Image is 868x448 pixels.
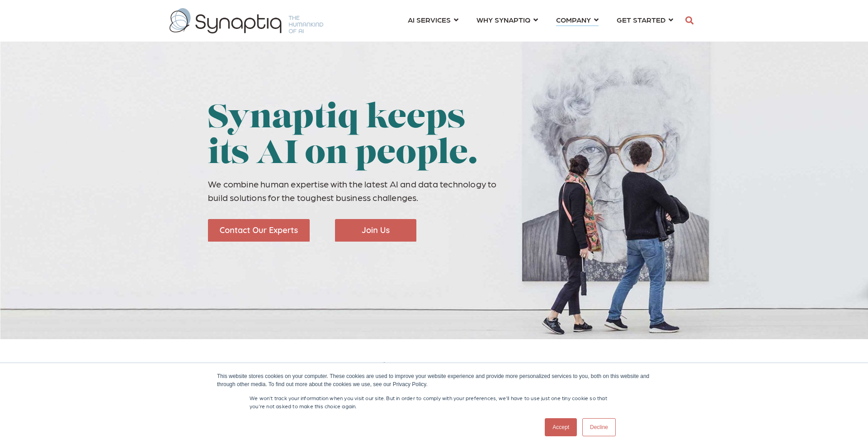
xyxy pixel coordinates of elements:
[170,8,323,33] img: synaptiq logo-1
[617,14,665,26] span: GET STARTED
[556,14,591,26] span: COMPANY
[399,5,682,37] nav: menu
[408,11,458,28] a: AI SERVICES
[582,418,616,436] a: Decline
[556,11,599,28] a: COMPANY
[476,11,538,28] a: WHY SYNAPTIQ
[617,11,673,28] a: GET STARTED
[217,372,651,388] div: This website stores cookies on your computer. These cookies are used to improve your website expe...
[231,362,637,392] h2: Who We Are
[335,219,416,242] img: Join Us
[408,14,451,26] span: AI SERVICES
[208,103,478,171] span: Synaptiq keeps its AI on people.
[545,418,577,436] a: Accept
[208,219,310,242] img: Contact Our Experts
[208,177,505,204] p: We combine human expertise with the latest AI and data technology to build solutions for the toug...
[476,14,530,26] span: WHY SYNAPTIQ
[250,394,618,410] p: We won't track your information when you visit our site. But in order to comply with your prefere...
